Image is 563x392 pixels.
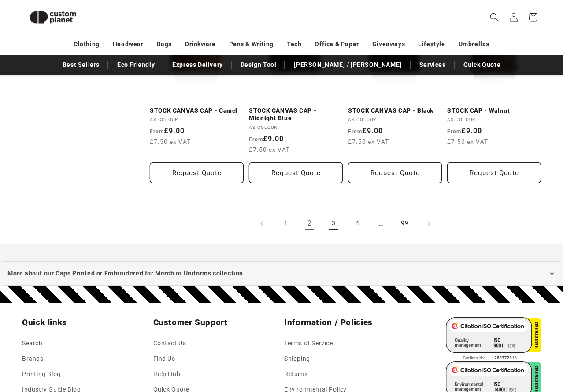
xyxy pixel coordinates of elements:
[324,214,343,233] a: Page 3
[185,37,215,52] a: Drinkware
[300,214,319,233] a: Page 2
[150,107,244,115] a: STOCK CANVAS CAP - Camel
[447,107,541,115] a: STOCK CAP - Walnut
[153,366,181,382] a: Help Hub
[153,317,279,328] h2: Customer Support
[284,338,333,351] a: Terms of Service
[284,351,310,366] a: Shipping
[22,338,43,351] a: Search
[74,37,100,52] a: Clothing
[415,57,450,73] a: Services
[229,37,274,52] a: Pens & Writing
[395,214,415,233] a: Page 99
[348,214,367,233] a: Page 4
[22,366,61,382] a: Printing Blog
[276,214,296,233] a: Page 1
[113,37,144,52] a: Headwear
[289,57,406,73] a: [PERSON_NAME] / [PERSON_NAME]
[348,107,442,115] a: STOCK CANVAS CAP - Black
[371,214,391,233] span: …
[459,57,505,73] a: Quick Quote
[459,37,489,52] a: Umbrellas
[418,37,445,52] a: Lifestyle
[372,37,405,52] a: Giveaways
[249,162,343,183] button: Request Quote
[153,351,175,366] a: Find Us
[58,57,104,73] a: Best Sellers
[348,162,442,183] button: Request Quote
[284,366,307,382] a: Returns
[419,214,438,233] a: Next page
[22,4,84,31] img: Custom Planet
[22,317,148,328] h2: Quick links
[249,107,343,122] a: STOCK CANVAS CAP - Midnight Blue
[236,57,281,73] a: Design Tool
[153,338,186,351] a: Contact Us
[7,268,243,279] span: More about our Caps Printed or Embroidered for Merch or Uniforms collection
[447,162,541,183] button: Request Quote
[168,57,227,73] a: Express Delivery
[150,214,541,233] nav: Pagination
[150,162,244,183] button: Request Quote
[252,214,272,233] a: Previous page
[485,7,504,27] summary: Search
[315,37,359,52] a: Office & Paper
[157,37,172,52] a: Bags
[22,351,44,366] a: Brands
[113,57,159,73] a: Eco Friendly
[287,37,301,52] a: Tech
[284,317,410,328] h2: Information / Policies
